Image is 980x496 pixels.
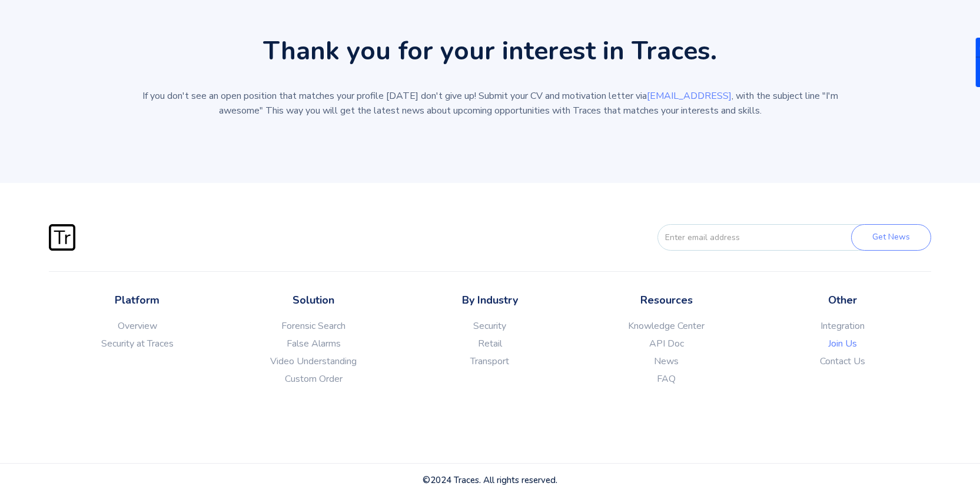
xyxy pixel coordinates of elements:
[225,292,402,308] p: Solution
[402,355,579,367] a: Transport
[225,338,402,349] a: False Alarms
[137,89,843,118] p: If you don't see an open position that matches your profile [DATE] don't give up! Submit your CV ...
[755,320,931,332] a: Integration
[647,89,732,102] a: [EMAIL_ADDRESS]
[755,338,931,349] a: Join Us
[578,292,755,308] p: Resources
[263,37,717,65] h3: Thank you for your interest in Traces.
[402,292,579,308] p: By Industry
[851,224,931,251] input: Get News
[657,224,872,251] input: Enter email address
[578,338,755,349] a: API Doc
[578,320,755,332] a: Knowledge Center
[637,224,931,251] form: FORM-EMAIL-FOOTER
[402,338,579,349] a: Retail
[755,292,931,308] p: Other
[225,373,402,385] a: Custom Order
[49,338,225,349] a: Security at Traces
[225,355,402,367] a: Video Understanding
[402,320,579,332] a: Security
[578,355,755,367] a: News
[49,224,75,251] img: Traces Logo
[49,320,225,332] a: Overview
[49,474,931,486] div: ©2024 Traces. All rights reserved.
[578,373,755,385] a: FAQ
[49,292,225,308] p: Platform
[755,355,931,367] a: Contact Us
[225,320,402,332] a: Forensic Search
